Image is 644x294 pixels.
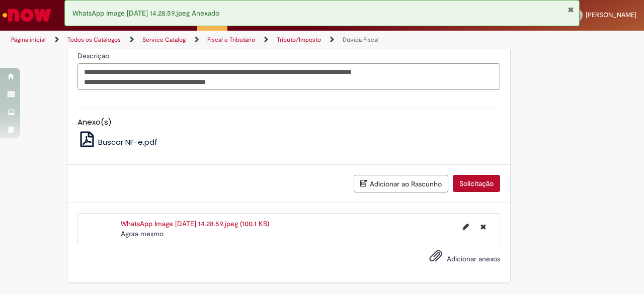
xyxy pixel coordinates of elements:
[77,137,158,147] a: Buscar NF-e.pdf
[1,5,53,25] img: ServiceNow
[568,6,574,14] button: Fechar Notificação
[121,229,164,238] time: 28/08/2025 14:57:48
[277,36,321,44] a: Tributo/Imposto
[121,229,164,238] span: Agora mesmo
[207,36,255,44] a: Fiscal e Tributário
[354,175,448,192] button: Adicionar ao Rascunho
[447,254,500,263] span: Adicionar anexos
[343,36,379,44] a: Dúvida Fiscal
[77,63,500,90] textarea: Descrição
[586,11,636,19] span: [PERSON_NAME]
[121,219,269,228] a: WhatsApp Image [DATE] 14.28.59.jpeg (100.1 KB)
[98,137,157,147] span: Buscar NF-e.pdf
[142,36,186,44] a: Service Catalog
[453,175,500,192] button: Solicitação
[427,247,445,270] button: Adicionar anexos
[67,36,121,44] a: Todos os Catálogos
[77,51,111,60] span: Descrição
[457,219,475,235] button: Editar nome de arquivo WhatsApp Image 2025-08-28 at 14.28.59.jpeg
[8,31,422,49] ul: Trilhas de página
[72,9,219,18] span: WhatsApp Image [DATE] 14.28.59.jpeg Anexado
[474,219,492,235] button: Excluir WhatsApp Image 2025-08-28 at 14.28.59.jpeg
[77,118,500,127] h5: Anexo(s)
[11,36,46,44] a: Página inicial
